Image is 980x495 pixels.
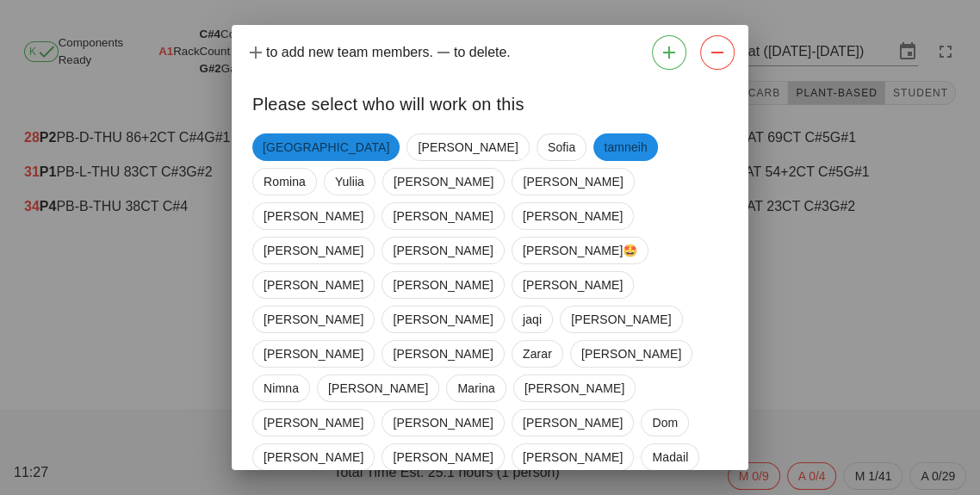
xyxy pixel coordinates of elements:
span: [PERSON_NAME] [328,375,428,401]
span: [PERSON_NAME] [523,444,623,470]
span: Sofia [548,134,575,160]
span: [PERSON_NAME] [393,410,493,436]
span: Zarar [523,341,552,367]
span: [PERSON_NAME] [393,203,493,229]
span: [PERSON_NAME] [571,306,671,332]
span: Yuliia [335,169,364,195]
span: Dom [652,410,678,436]
span: Madail [652,444,688,470]
span: [PERSON_NAME]🤩 [523,238,638,263]
span: Romina [264,169,306,195]
span: [PERSON_NAME] [264,203,363,229]
span: [GEOGRAPHIC_DATA] [263,133,389,161]
span: [PERSON_NAME] [393,238,493,263]
span: [PERSON_NAME] [264,272,363,298]
span: [PERSON_NAME] [394,169,493,195]
span: [PERSON_NAME] [523,169,623,195]
div: to add new team members. to delete. [232,28,748,77]
span: [PERSON_NAME] [264,444,363,470]
span: jaqi [523,306,542,332]
span: [PERSON_NAME] [264,238,363,263]
span: [PERSON_NAME] [393,444,493,470]
span: [PERSON_NAME] [523,203,623,229]
span: Marina [457,375,494,401]
span: [PERSON_NAME] [264,410,363,436]
span: [PERSON_NAME] [523,272,623,298]
span: [PERSON_NAME] [393,306,493,332]
span: [PERSON_NAME] [418,134,518,160]
span: [PERSON_NAME] [393,272,493,298]
span: [PERSON_NAME] [264,341,363,367]
span: [PERSON_NAME] [581,341,681,367]
div: Please select who will work on this [232,77,748,127]
span: Nimna [264,375,299,401]
span: [PERSON_NAME] [524,375,624,401]
span: [PERSON_NAME] [523,410,623,436]
span: tamneih [604,133,648,161]
span: [PERSON_NAME] [393,341,493,367]
span: [PERSON_NAME] [264,306,363,332]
